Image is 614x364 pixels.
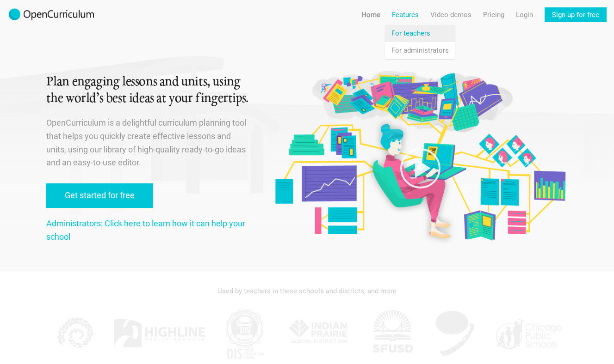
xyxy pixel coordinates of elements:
a: Home [361,7,380,22]
a: Sign up for free [545,7,607,22]
img: CPS.jpg [494,306,563,361]
a: Get started for free [46,183,153,208]
a: Administrators: Click here to learn how it can help your school [46,218,245,242]
img: AGK.jpg [432,306,478,361]
img: DIS.jpg [222,306,268,361]
div: Used by teachers in these schools and districts, and more [46,281,568,301]
a: For teachers [385,25,455,42]
img: 2017-logo-m.png [7,7,95,22]
img: SFUSD.jpg [369,306,416,361]
p: OpenCurriculum is a delightful curriculum planning tool that helps you quickly create effective l... [46,116,252,170]
img: KPPCS.jpg [51,306,97,361]
h1: Plan engaging lessons and units, using the world’s best ideas at your fingertips. [46,74,252,107]
img: Highline.jpg [113,306,205,361]
a: Pricing [483,7,504,22]
a: For administrators [385,42,455,59]
img: IPSD.jpg [284,306,354,361]
a: Video demos [430,7,471,22]
a: Login [516,7,533,22]
a: Features [392,7,419,22]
